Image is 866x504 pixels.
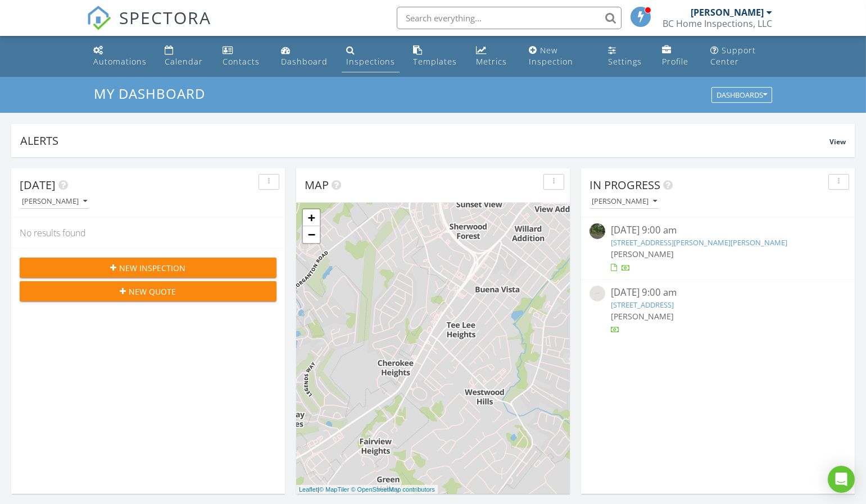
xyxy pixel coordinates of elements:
[611,300,674,310] a: [STREET_ADDRESS]
[160,40,209,72] a: Calendar
[342,40,400,72] a: Inspections
[604,40,648,72] a: Settings
[828,466,855,493] div: Open Intercom Messenger
[20,177,56,193] span: [DATE]
[611,249,674,259] span: [PERSON_NAME]
[471,40,516,72] a: Metrics
[305,177,329,193] span: Map
[20,133,829,148] div: Alerts
[592,198,657,205] div: [PERSON_NAME]
[20,258,276,278] button: New Inspection
[706,40,777,72] a: Support Center
[611,223,825,237] div: [DATE] 9:00 am
[303,226,320,243] a: Zoom out
[89,40,151,72] a: Automations (Basic)
[223,56,260,67] div: Contacts
[611,286,825,300] div: [DATE] 9:00 am
[662,56,688,67] div: Profile
[346,56,395,67] div: Inspections
[590,177,660,193] span: In Progress
[351,486,435,493] a: © OpenStreetMap contributors
[20,281,276,301] button: New Quote
[717,91,767,99] div: Dashboards
[94,84,205,103] span: My Dashboard
[529,45,574,67] div: New Inspection
[590,286,605,301] img: streetview
[397,7,622,29] input: Search everything...
[711,88,772,103] button: Dashboards
[829,137,846,146] span: View
[22,198,87,205] div: [PERSON_NAME]
[319,486,350,493] a: © MapTiler
[663,18,772,29] div: BC Home Inspections, LLC
[303,209,320,226] a: Zoom in
[413,56,457,67] div: Templates
[608,56,642,67] div: Settings
[11,218,285,248] div: No results found
[691,7,764,18] div: [PERSON_NAME]
[218,40,267,72] a: Contacts
[276,40,333,72] a: Dashboard
[590,194,659,209] button: [PERSON_NAME]
[590,223,605,239] img: streetview
[119,6,211,29] span: SPECTORA
[20,194,89,209] button: [PERSON_NAME]
[87,6,111,30] img: The Best Home Inspection Software - Spectora
[710,45,756,67] div: Support Center
[658,40,697,72] a: Company Profile
[590,223,846,273] a: [DATE] 9:00 am [STREET_ADDRESS][PERSON_NAME][PERSON_NAME] [PERSON_NAME]
[281,56,328,67] div: Dashboard
[120,262,186,274] span: New Inspection
[87,15,211,39] a: SPECTORA
[296,485,438,494] div: |
[476,56,507,67] div: Metrics
[299,486,318,493] a: Leaflet
[611,311,674,322] span: [PERSON_NAME]
[525,40,595,72] a: New Inspection
[129,286,176,297] span: New Quote
[409,40,463,72] a: Templates
[165,56,203,67] div: Calendar
[611,237,787,248] a: [STREET_ADDRESS][PERSON_NAME][PERSON_NAME]
[93,56,147,67] div: Automations
[590,286,846,336] a: [DATE] 9:00 am [STREET_ADDRESS] [PERSON_NAME]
